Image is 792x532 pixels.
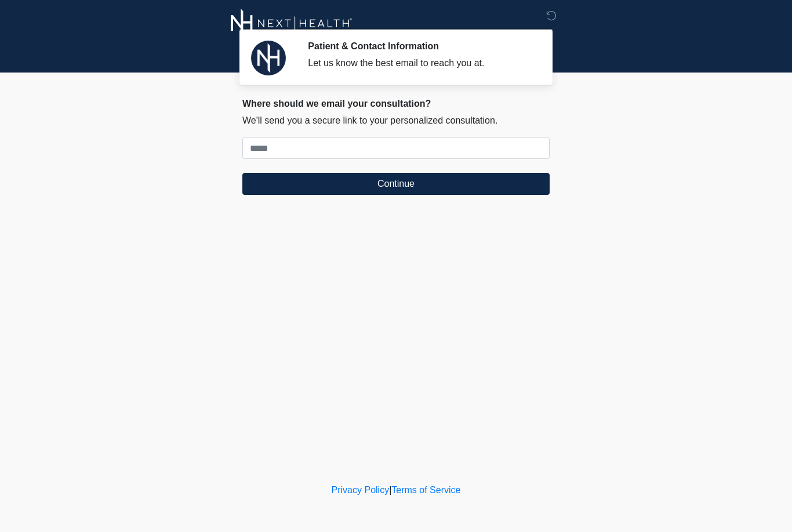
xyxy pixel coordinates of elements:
img: Agent Avatar [251,41,286,75]
a: | [389,485,391,495]
img: Next Beauty Logo [231,9,353,38]
h2: Where should we email your consultation? [242,98,550,109]
p: We'll send you a secure link to your personalized consultation. [242,114,550,128]
div: Let us know the best email to reach you at. [308,56,532,70]
a: Privacy Policy [332,485,390,495]
a: Terms of Service [391,485,460,495]
button: Continue [242,173,550,195]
